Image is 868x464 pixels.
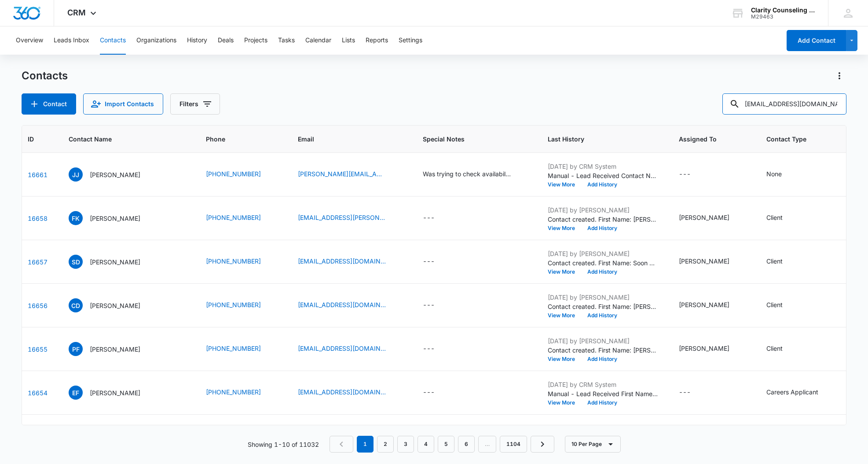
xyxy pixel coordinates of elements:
div: Special Notes - - Select to Edit Field [423,344,450,354]
a: Page 3 [397,436,414,453]
a: Page 4 [418,436,434,453]
p: [DATE] by [PERSON_NAME] [548,249,658,258]
em: 1 [357,436,374,453]
a: [PHONE_NUMBER] [206,344,261,353]
span: SD [69,255,83,269]
span: Contact Type [766,134,821,144]
button: Leads Inbox [54,26,89,55]
div: Email - Dougfully@gmail.com - Select to Edit Field [298,344,402,354]
a: [EMAIL_ADDRESS][PERSON_NAME][DOMAIN_NAME] [298,213,386,222]
a: Page 5 [438,436,454,453]
div: --- [423,387,435,398]
div: Client [766,344,783,353]
div: Phone - (919) 455-0464 - Select to Edit Field [206,169,277,180]
div: --- [423,344,435,354]
button: Tasks [278,26,295,55]
p: Contact created. First Name: Soon Last Name: [PERSON_NAME] Phone: [PHONE_NUMBER] Email: [EMAIL_AD... [548,258,658,267]
span: ID [28,134,35,144]
button: Import Contacts [83,93,163,115]
p: [PERSON_NAME] [90,214,140,223]
div: Phone - (910) 465-3999 - Select to Edit Field [206,256,277,267]
div: account id [751,14,815,20]
p: [DATE] by [PERSON_NAME] [548,336,658,345]
a: [PERSON_NAME][EMAIL_ADDRESS][PERSON_NAME][DOMAIN_NAME] [298,169,386,178]
span: CD [69,298,83,312]
a: Navigate to contact details page for Farvana Khedawala [28,215,48,222]
nav: Pagination [330,436,554,453]
span: CRM [67,8,86,17]
p: [PERSON_NAME] [90,388,140,397]
span: JJ [69,167,83,182]
button: Filters [170,93,220,115]
a: Page 2 [377,436,394,453]
button: Projects [244,26,267,55]
div: Client [766,256,783,266]
button: Organizations [136,26,176,55]
div: Client [766,300,783,309]
p: [PERSON_NAME] [90,301,140,310]
div: Assigned To - Alyssa Martin - Select to Edit Field [679,213,745,223]
a: [EMAIL_ADDRESS][DOMAIN_NAME] [298,387,386,397]
div: account name [751,7,815,14]
div: Contact Type - Client - Select to Edit Field [766,256,798,267]
a: [EMAIL_ADDRESS][DOMAIN_NAME] [298,300,386,309]
p: Contact created. First Name: [PERSON_NAME] Last Name: [PERSON_NAME] Phone: [PHONE_NUMBER] Email: ... [548,302,658,311]
a: Page 1104 [500,436,527,453]
span: Email [298,134,389,144]
div: Contact Type - Client - Select to Edit Field [766,300,798,311]
button: History [187,26,207,55]
button: Reports [366,26,388,55]
div: Phone - (703) 732-5691 - Select to Edit Field [206,300,277,311]
a: [PHONE_NUMBER] [206,169,261,178]
div: Special Notes - - Select to Edit Field [423,300,450,311]
div: Contact Type - Client - Select to Edit Field [766,344,798,354]
div: --- [679,387,691,398]
p: [DATE] by [PERSON_NAME] [548,293,658,302]
a: Navigate to contact details page for Jennifer Jeffers [28,171,48,178]
div: Phone - (478) 595-3810 - Select to Edit Field [206,213,277,223]
span: Special Notes [423,134,514,144]
div: Assigned To - Alyssa Martin - Select to Edit Field [679,256,745,267]
button: View More [548,400,581,405]
button: View More [548,313,581,318]
button: View More [548,269,581,275]
p: [DATE] by [PERSON_NAME] [548,423,658,433]
button: Add History [581,313,623,318]
span: Phone [206,134,264,144]
p: [DATE] by CRM System [548,162,658,171]
div: Client [766,213,783,222]
div: Careers Applicant [766,387,818,397]
div: --- [423,300,435,311]
div: [PERSON_NAME] [679,344,729,353]
div: Assigned To - Alyssa Martin - Select to Edit Field [679,344,745,354]
button: Add History [581,182,623,187]
span: EF [69,386,83,400]
p: Manual - Lead Received First Name: [PERSON_NAME] Last Name: Ford Phone: [PHONE_NUMBER] Email: [EM... [548,389,658,398]
button: Add History [581,226,623,231]
div: Special Notes - - Select to Edit Field [423,256,450,267]
div: Phone - (631) 561-1604 - Select to Edit Field [206,387,277,398]
div: Assigned To - - Select to Edit Field [679,169,707,180]
span: FK [69,211,83,225]
button: Add History [581,269,623,275]
input: Search Contacts [722,93,846,115]
div: Contact Name - Claud Davidson - Select to Edit Field [69,298,156,312]
p: Showing 1-10 of 11032 [248,440,319,449]
button: Add History [581,356,623,362]
button: View More [548,356,581,362]
a: [EMAIL_ADDRESS][DOMAIN_NAME] [298,256,386,266]
button: 10 Per Page [565,436,621,453]
span: Assigned To [679,134,732,144]
div: Email - hrmanager.candler@gmail.com - Select to Edit Field [298,213,402,223]
div: Contact Name - Jennifer Jeffers - Select to Edit Field [69,167,156,182]
div: Email - emilyford08@gmail.com - Select to Edit Field [298,387,402,398]
a: Navigate to contact details page for Claud Davidson [28,302,48,309]
button: View More [548,226,581,231]
div: None [766,169,782,178]
div: --- [423,213,435,223]
div: Special Notes - - Select to Edit Field [423,387,450,398]
span: Contact Name [69,134,172,144]
div: [PERSON_NAME] [679,256,729,266]
div: Contact Type - None - Select to Edit Field [766,169,798,180]
button: Add History [581,400,623,405]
